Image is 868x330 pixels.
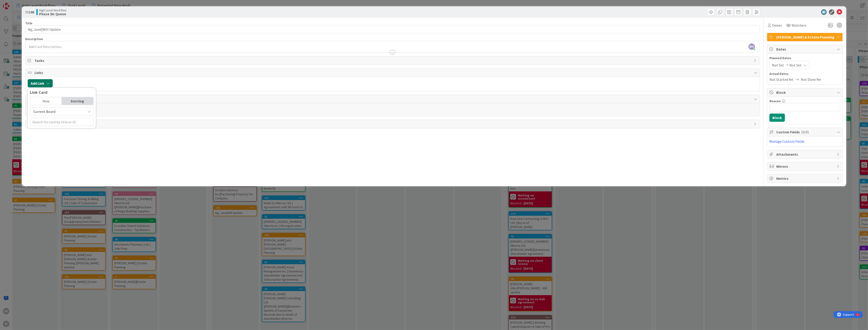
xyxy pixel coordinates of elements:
[772,62,784,68] span: Not Set
[39,8,67,12] span: High Level Workflow
[769,71,840,76] span: Actual Dates
[769,99,781,103] label: Reason
[776,129,834,135] span: Custom Fields
[776,152,834,157] span: Attachments
[10,1,21,6] span: Support
[33,109,55,114] span: Current Board
[29,10,34,14] b: 198
[776,34,834,40] span: [PERSON_NAME] & Estate Planning
[25,25,760,33] input: type card name here...
[789,62,801,68] span: Not Set
[25,9,34,15] span: ID
[792,23,806,28] span: Watchers
[801,130,809,134] span: ( 0/0 )
[62,97,93,105] div: Existing
[769,56,840,61] span: Planned Dates
[35,58,752,63] span: Tasks
[28,79,53,87] button: Add Link
[801,77,821,82] span: Not Done Yet
[30,97,62,105] div: New
[769,114,785,122] button: Block
[776,90,834,95] span: Block
[776,176,834,181] span: Metrics
[35,121,752,127] span: History
[776,164,834,169] span: Mirrors
[25,37,43,41] span: Description
[749,43,755,50] span: BH
[772,23,782,28] span: Owner
[39,12,67,16] b: Phase 3A: Queue
[769,139,804,144] a: Manage Custom Fields
[776,46,834,52] span: Dates
[35,96,752,102] span: Comments
[35,70,752,75] span: Links
[30,90,94,95] div: Link Card
[25,21,32,25] label: Title
[24,2,25,5] div: 1
[769,77,794,82] span: Not Started Yet
[30,118,94,126] input: Search for card by title or ID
